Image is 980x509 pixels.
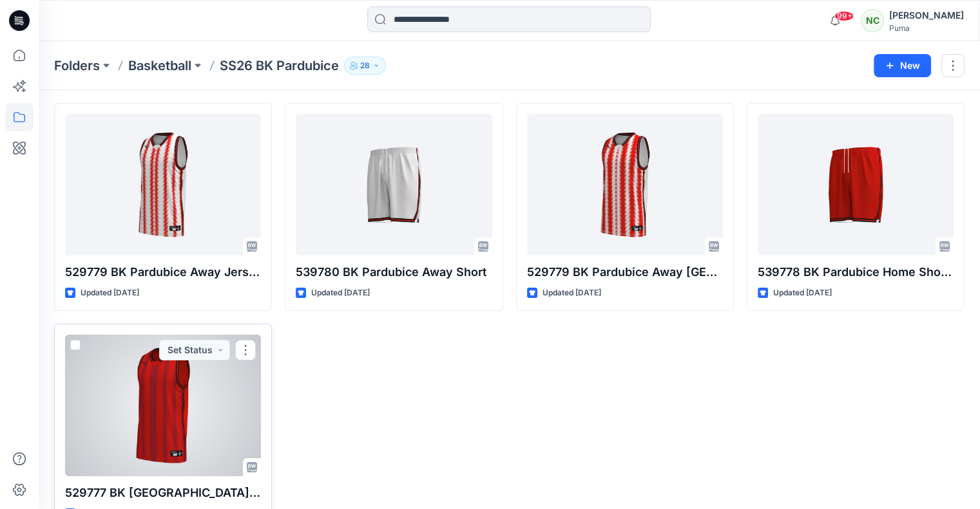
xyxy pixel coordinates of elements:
[360,59,370,73] p: 28
[65,114,261,255] a: 529779 BK Pardubice Away Jersey (Revised 9-Sep)
[296,263,492,281] p: 539780 BK Pardubice Away Short
[889,8,964,23] div: [PERSON_NAME]
[128,57,191,75] a: Basketball
[54,57,100,75] a: Folders
[344,57,386,75] button: 28
[874,54,931,77] button: New
[861,9,884,32] div: NC
[773,286,832,300] p: Updated [DATE]
[758,114,954,255] a: 539778 BK Pardubice Home Shorts
[65,263,261,281] p: 529779 BK Pardubice Away Jersey (Revised 9-Sep)
[65,335,261,476] a: 529777 BK Pardubice Home Jersey
[527,114,723,255] a: 529779 BK Pardubice Away Jersey
[296,114,492,255] a: 539780 BK Pardubice Away Short
[889,23,964,33] div: Puma
[65,484,261,502] p: 529777 BK [GEOGRAPHIC_DATA] Home [GEOGRAPHIC_DATA]
[527,263,723,281] p: 529779 BK Pardubice Away [GEOGRAPHIC_DATA]
[834,11,854,21] span: 99+
[311,286,370,300] p: Updated [DATE]
[81,286,139,300] p: Updated [DATE]
[220,57,339,75] p: SS26 BK Pardubice
[758,263,954,281] p: 539778 BK Pardubice Home Shorts
[543,286,601,300] p: Updated [DATE]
